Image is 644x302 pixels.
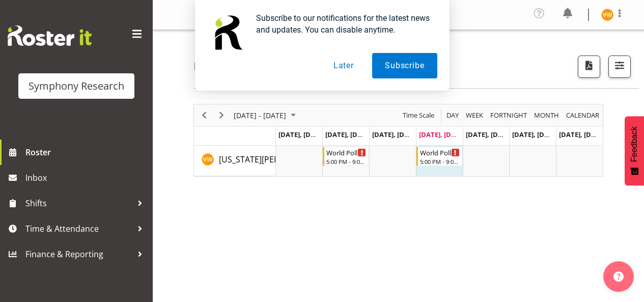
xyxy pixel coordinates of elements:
[565,109,600,122] span: calendar
[489,109,529,122] button: Fortnight
[232,109,300,122] button: September 01 - 07, 2025
[402,109,435,122] span: Time Scale
[625,116,644,185] button: Feedback - Show survey
[215,109,229,122] button: Next
[565,109,601,122] button: Month
[372,130,418,139] span: [DATE], [DATE]
[372,53,437,78] button: Subscribe
[194,146,276,176] td: Virginia Wheeler resource
[207,12,248,53] img: notification icon
[25,145,148,160] span: Roster
[325,130,372,139] span: [DATE], [DATE]
[512,130,558,139] span: [DATE], [DATE]
[198,109,211,122] button: Previous
[248,12,437,36] div: Subscribe to our notifications for the latest news and updates. You can disable anytime.
[445,109,461,122] button: Timeline Day
[25,221,132,236] span: Time & Attendance
[533,109,560,122] span: Month
[466,130,512,139] span: [DATE], [DATE]
[25,196,132,211] span: Shifts
[219,153,325,166] a: [US_STATE][PERSON_NAME]
[401,109,436,122] button: Time Scale
[420,147,460,157] div: World Poll NZ/shifts to be assigned/mocks
[25,170,148,185] span: Inbox
[278,130,325,139] span: [DATE], [DATE]
[321,53,367,78] button: Later
[323,147,369,166] div: Virginia Wheeler"s event - World Poll NZ Training & Briefing Begin From Tuesday, September 2, 202...
[420,157,460,166] div: 5:00 PM - 9:00 PM
[445,109,460,122] span: Day
[419,130,465,139] span: [DATE], [DATE]
[326,147,366,157] div: World Poll NZ Training & Briefing
[465,109,484,122] span: Week
[416,147,462,166] div: Virginia Wheeler"s event - World Poll NZ/shifts to be assigned/mocks Begin From Thursday, Septemb...
[630,126,639,162] span: Feedback
[489,109,528,122] span: Fortnight
[193,104,603,177] div: Timeline Week of September 4, 2025
[326,157,366,166] div: 5:00 PM - 9:00 PM
[276,146,603,176] table: Timeline Week of September 4, 2025
[213,104,230,126] div: Next
[195,104,213,126] div: Previous
[559,130,605,139] span: [DATE], [DATE]
[25,246,132,262] span: Finance & Reporting
[613,271,624,282] img: help-xxl-2.png
[219,154,325,165] span: [US_STATE][PERSON_NAME]
[464,109,485,122] button: Timeline Week
[533,109,561,122] button: Timeline Month
[233,109,287,122] span: [DATE] - [DATE]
